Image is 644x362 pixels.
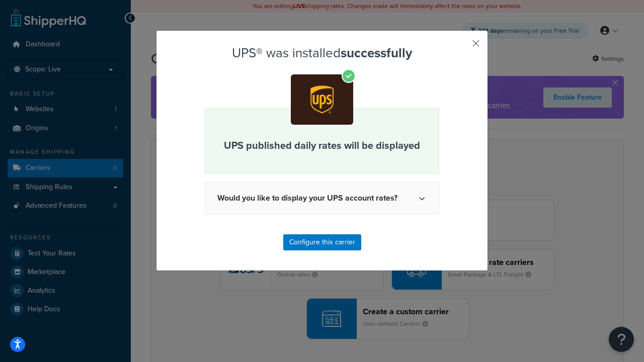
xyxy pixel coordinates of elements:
[283,234,361,250] button: Configure this carrier
[341,43,412,62] strong: successfully
[217,138,427,153] p: UPS published daily rates will be displayed
[342,69,356,83] i: Check mark
[205,182,439,214] button: Would you like to display your UPS account rates?
[291,74,353,124] img: app-ups.png
[205,46,439,60] h2: UPS® was installed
